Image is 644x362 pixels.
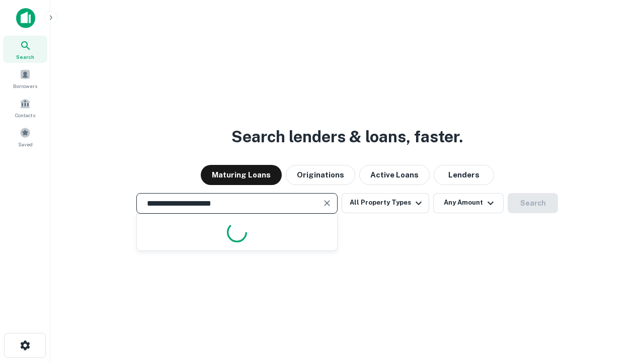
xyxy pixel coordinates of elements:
[594,282,644,330] iframe: Chat Widget
[286,165,355,185] button: Originations
[434,165,494,185] button: Lenders
[3,94,47,121] a: Contacts
[433,193,504,213] button: Any Amount
[201,165,282,185] button: Maturing Loans
[359,165,430,185] button: Active Loans
[342,193,429,213] button: All Property Types
[3,123,47,150] a: Saved
[3,65,47,92] a: Borrowers
[13,82,37,90] span: Borrowers
[15,111,35,119] span: Contacts
[18,140,33,148] span: Saved
[231,125,463,149] h3: Search lenders & loans, faster.
[320,196,334,210] button: Clear
[3,36,47,63] a: Search
[16,53,34,61] span: Search
[16,8,35,28] img: capitalize-icon.png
